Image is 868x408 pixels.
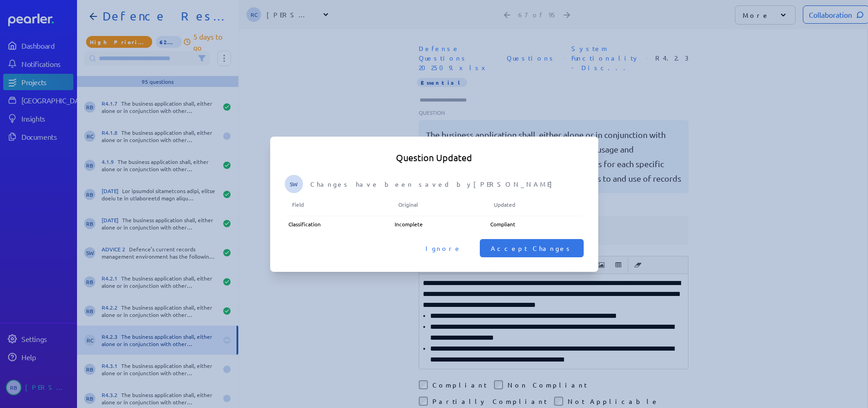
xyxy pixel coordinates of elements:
td: Classification [285,216,391,232]
span: Accept Changes [491,244,573,253]
td: Updated [487,193,583,216]
button: Ignore [415,239,473,257]
td: Original [391,193,487,216]
h5: Question Updated [285,151,584,164]
span: Steve Whittington [285,175,303,193]
p: Changes have been saved by [PERSON_NAME] [310,175,557,193]
td: Field [285,193,391,216]
td: Compliant [487,216,583,232]
button: Accept Changes [480,239,584,257]
td: Incomplete [391,216,487,232]
span: Ignore [426,244,462,253]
